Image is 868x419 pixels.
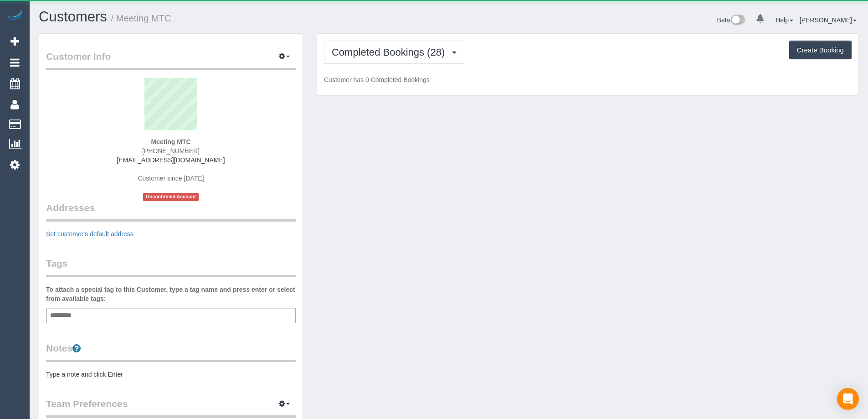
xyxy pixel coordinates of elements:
a: Customers [39,9,107,25]
a: [EMAIL_ADDRESS][DOMAIN_NAME] [117,156,225,164]
legend: Team Preferences [46,397,296,418]
legend: Notes [46,341,296,362]
a: Beta [717,16,745,24]
button: Create Booking [789,41,852,60]
a: Set customer's default address [46,230,134,238]
img: New interface [730,15,745,26]
a: [PERSON_NAME] [800,16,857,24]
div: Open Intercom Messenger [837,388,859,410]
pre: Type a note and click Enter [46,370,296,379]
a: Help [776,16,793,24]
button: Completed Bookings (28) [324,41,464,64]
label: To attach a special tag to this Customer, type a tag name and press enter or select from availabl... [46,285,296,303]
small: / Meeting MTC [111,13,171,23]
strong: Meeting MTC [151,138,190,145]
legend: Tags [46,257,296,277]
img: Automaid Logo [5,9,24,22]
span: Unconfirmed Account [143,193,199,201]
legend: Customer Info [46,50,296,70]
span: Customer since [DATE] [138,175,204,182]
span: [PHONE_NUMBER] [142,147,200,155]
span: Completed Bookings (28) [332,47,449,58]
p: Customer has 0 Completed Bookings [324,75,852,84]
